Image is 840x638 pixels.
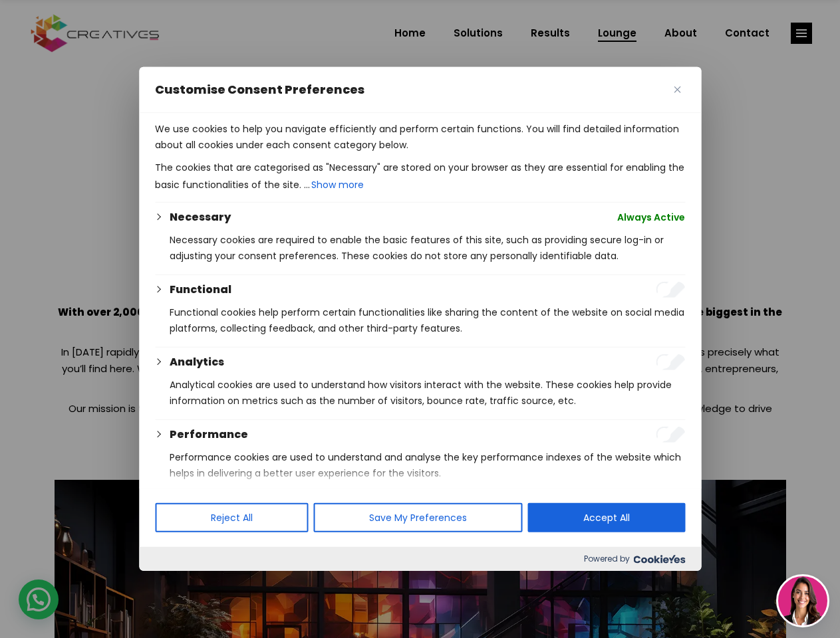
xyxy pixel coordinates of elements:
button: Accept All [527,503,685,532]
button: Performance [170,427,248,443]
span: Always Active [617,209,685,225]
img: Close [674,86,680,93]
p: Necessary cookies are required to enable the basic features of this site, such as providing secur... [170,232,685,264]
p: Performance cookies are used to understand and analyse the key performance indexes of the website... [170,449,685,481]
button: Show more [310,175,365,194]
button: Reject All [155,503,308,532]
input: Enable Performance [656,427,685,443]
div: Customise Consent Preferences [139,67,701,571]
p: The cookies that are categorised as "Necessary" are stored on your browser as they are essential ... [155,159,685,194]
button: Functional [170,282,231,298]
img: agent [778,576,827,625]
button: Save My Preferences [313,503,522,532]
p: Analytical cookies are used to understand how visitors interact with the website. These cookies h... [170,377,685,409]
button: Necessary [170,209,231,225]
button: Analytics [170,354,224,370]
div: Powered by [139,547,701,571]
span: Customise Consent Preferences [155,82,364,98]
input: Enable Functional [656,282,685,298]
button: Close [669,82,685,98]
p: We use cookies to help you navigate efficiently and perform certain functions. You will find deta... [155,121,685,153]
img: Cookieyes logo [633,555,685,564]
input: Enable Analytics [656,354,685,370]
p: Functional cookies help perform certain functionalities like sharing the content of the website o... [170,304,685,336]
